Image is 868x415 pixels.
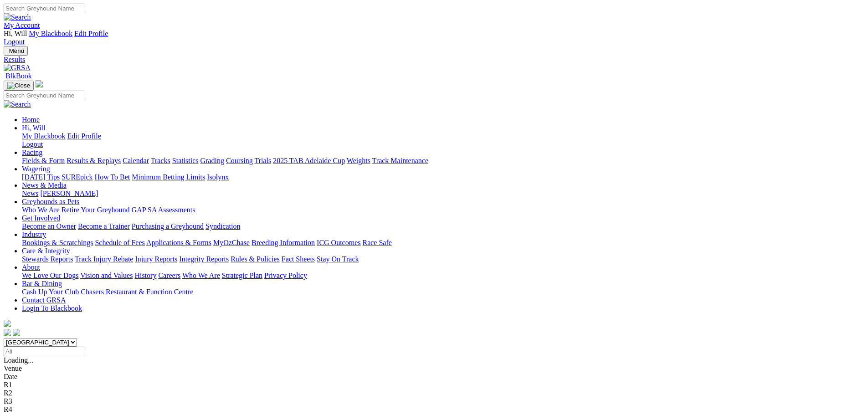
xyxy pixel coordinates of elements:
[4,46,28,56] button: Toggle navigation
[22,181,67,189] a: News & Media
[22,149,42,156] a: Racing
[67,132,101,140] a: Edit Profile
[22,124,47,132] a: Hi, Will
[22,157,65,164] a: Fields & Form
[22,190,38,197] a: News
[252,239,315,246] a: Breeding Information
[205,222,240,230] a: Syndication
[222,272,262,279] a: Strategic Plan
[4,329,11,336] img: facebook.svg
[182,272,220,279] a: Who We Are
[347,157,370,164] a: Weights
[22,247,70,255] a: Care & Integrity
[179,255,229,263] a: Integrity Reports
[22,255,73,263] a: Stewards Reports
[317,255,359,263] a: Stay On Track
[36,80,43,87] img: logo-grsa-white.png
[123,157,149,164] a: Calendar
[4,397,864,405] div: R3
[273,157,345,164] a: 2025 TAB Adelaide Cup
[80,272,133,279] a: Vision and Values
[4,81,34,91] button: Toggle navigation
[78,222,130,230] a: Become a Trainer
[200,157,224,164] a: Grading
[4,405,864,414] div: R4
[282,255,315,263] a: Fact Sheets
[158,272,180,279] a: Careers
[22,255,864,263] div: Care & Integrity
[4,30,864,46] div: My Account
[4,13,31,21] img: Search
[22,222,76,230] a: Become an Owner
[22,140,43,148] a: Logout
[132,173,205,181] a: Minimum Betting Limits
[22,239,93,246] a: Bookings & Scratchings
[134,272,156,279] a: History
[4,100,31,108] img: Search
[146,239,211,246] a: Applications & Forms
[22,296,66,304] a: Contact GRSA
[22,190,864,198] div: News & Media
[9,47,24,54] span: Menu
[22,157,864,165] div: Racing
[95,239,144,246] a: Schedule of Fees
[7,82,30,89] img: Close
[13,329,20,336] img: twitter.svg
[132,206,195,214] a: GAP SA Assessments
[4,72,32,80] a: BlkBook
[135,255,177,263] a: Injury Reports
[40,190,98,197] a: [PERSON_NAME]
[22,272,864,280] div: About
[4,347,84,356] input: Select date
[4,4,84,13] input: Search
[22,116,40,123] a: Home
[4,64,31,72] img: GRSA
[22,173,864,181] div: Wagering
[22,263,40,271] a: About
[22,231,46,238] a: Industry
[22,214,60,222] a: Get Involved
[22,198,79,205] a: Greyhounds as Pets
[75,255,133,263] a: Track Injury Rebate
[22,222,864,231] div: Get Involved
[22,132,66,140] a: My Blackbook
[4,356,33,364] span: Loading...
[22,288,864,296] div: Bar & Dining
[4,38,25,46] a: Logout
[29,30,73,37] a: My Blackbook
[22,280,62,287] a: Bar & Dining
[264,272,307,279] a: Privacy Policy
[4,21,40,29] a: My Account
[317,239,360,246] a: ICG Outcomes
[22,132,864,149] div: Hi, Will
[4,56,864,64] a: Results
[22,165,50,173] a: Wagering
[4,381,864,389] div: R1
[213,239,250,246] a: MyOzChase
[22,206,60,214] a: Who We Are
[74,30,108,37] a: Edit Profile
[132,222,204,230] a: Purchasing a Greyhound
[254,157,271,164] a: Trials
[67,157,121,164] a: Results & Replays
[4,30,27,37] span: Hi, Will
[4,373,864,381] div: Date
[81,288,193,296] a: Chasers Restaurant & Function Centre
[22,173,60,181] a: [DATE] Tips
[62,206,130,214] a: Retire Your Greyhound
[151,157,170,164] a: Tracks
[362,239,391,246] a: Race Safe
[207,173,229,181] a: Isolynx
[5,72,32,80] span: BlkBook
[22,288,79,296] a: Cash Up Your Club
[172,157,199,164] a: Statistics
[22,239,864,247] div: Industry
[95,173,130,181] a: How To Bet
[4,364,864,373] div: Venue
[372,157,428,164] a: Track Maintenance
[4,389,864,397] div: R2
[231,255,280,263] a: Rules & Policies
[22,206,864,214] div: Greyhounds as Pets
[62,173,92,181] a: SUREpick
